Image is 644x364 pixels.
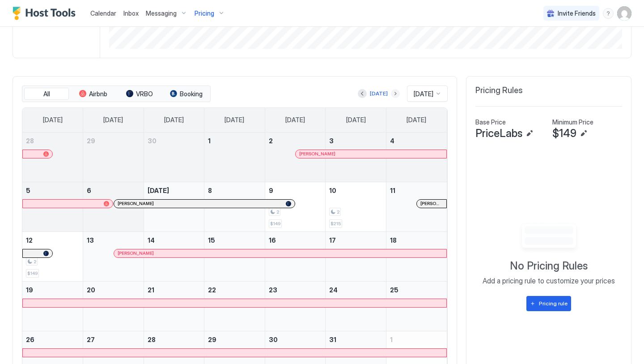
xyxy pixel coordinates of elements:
span: 28 [26,137,34,145]
button: VRBO [117,88,162,100]
a: October 31, 2025 [326,331,386,348]
span: Base Price [475,118,506,126]
span: 27 [87,336,95,343]
td: October 21, 2025 [144,281,204,331]
a: Host Tools Logo [13,7,80,20]
td: October 1, 2025 [204,133,265,182]
a: Thursday [276,108,314,132]
td: October 10, 2025 [326,182,386,231]
div: Pricing rule [539,300,568,308]
a: Friday [337,108,375,132]
span: $149 [552,127,576,140]
a: November 1, 2025 [386,331,447,348]
button: Pricing rule [526,296,571,311]
span: 11 [390,187,395,194]
a: October 8, 2025 [204,182,265,199]
a: October 24, 2025 [326,282,386,298]
span: 26 [26,336,34,343]
td: October 4, 2025 [386,133,447,182]
a: Calendar [90,9,116,18]
div: [DATE] [370,90,388,98]
span: [DATE] [346,116,366,124]
span: 10 [329,187,336,194]
span: 9 [269,187,273,194]
span: Messaging [146,9,177,17]
span: 30 [148,137,157,145]
div: User profile [617,6,631,21]
button: Edit [524,128,535,139]
td: October 23, 2025 [265,281,326,331]
a: October 30, 2025 [265,331,326,348]
a: October 9, 2025 [265,182,326,199]
a: October 18, 2025 [386,232,447,248]
span: Add a pricing rule to customize your prices [483,276,615,285]
span: [DATE] [407,116,426,124]
span: Inbox [123,9,139,17]
a: October 22, 2025 [204,282,265,298]
a: Wednesday [216,108,253,132]
td: October 6, 2025 [83,182,144,231]
td: October 2, 2025 [265,133,326,182]
div: [PERSON_NAME] [118,201,291,206]
td: October 24, 2025 [326,281,386,331]
span: Calendar [90,9,116,17]
div: Empty image [510,221,588,256]
span: 1 [208,137,211,145]
td: October 11, 2025 [386,182,447,231]
td: October 25, 2025 [386,281,447,331]
span: 6 [87,187,91,194]
td: September 28, 2025 [22,133,83,182]
span: Invite Friends [558,9,596,17]
a: October 5, 2025 [22,182,83,199]
span: [DATE] [148,187,169,194]
span: 25 [390,286,398,294]
a: October 25, 2025 [386,282,447,298]
span: 24 [329,286,338,294]
a: October 6, 2025 [83,182,144,199]
a: October 21, 2025 [144,282,204,298]
a: October 15, 2025 [204,232,265,248]
a: October 20, 2025 [83,282,144,298]
div: [PERSON_NAME] [299,151,443,157]
span: 1 [390,336,393,343]
span: 2 [34,259,36,265]
td: September 29, 2025 [83,133,144,182]
span: Minimum Price [552,118,593,126]
div: tab-group [22,86,211,103]
span: 29 [208,336,216,343]
span: 13 [87,236,94,244]
a: October 12, 2025 [22,232,83,248]
td: October 16, 2025 [265,231,326,281]
td: October 8, 2025 [204,182,265,231]
span: $149 [270,221,280,227]
td: October 22, 2025 [204,281,265,331]
a: September 29, 2025 [83,133,144,149]
span: VRBO [136,90,153,98]
span: 2 [276,209,279,215]
span: [PERSON_NAME] [118,250,154,256]
a: October 28, 2025 [144,331,204,348]
td: October 9, 2025 [265,182,326,231]
span: [DATE] [414,90,433,98]
a: Sunday [34,108,72,132]
td: October 7, 2025 [144,182,204,231]
td: October 18, 2025 [386,231,447,281]
span: 30 [269,336,278,343]
span: [PERSON_NAME] [299,151,335,157]
a: September 28, 2025 [22,133,83,149]
a: October 17, 2025 [326,232,386,248]
span: 18 [390,236,397,244]
span: Booking [180,90,203,98]
a: October 14, 2025 [144,232,204,248]
span: 15 [208,236,215,244]
span: $215 [330,221,341,227]
span: [PERSON_NAME] [420,201,443,206]
span: 28 [148,336,156,343]
td: October 13, 2025 [83,231,144,281]
span: 2 [337,209,339,215]
td: October 3, 2025 [326,133,386,182]
td: October 15, 2025 [204,231,265,281]
a: Monday [94,108,132,132]
span: [DATE] [285,116,305,124]
span: 19 [26,286,33,294]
